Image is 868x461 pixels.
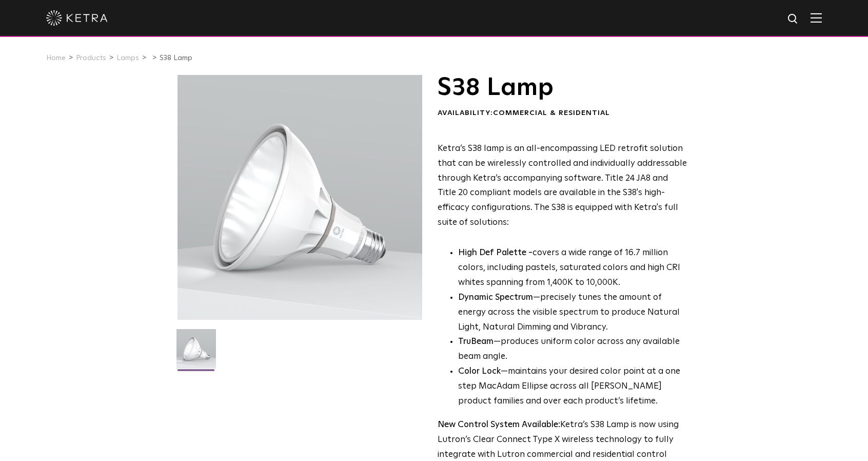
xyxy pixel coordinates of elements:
a: Home [46,54,66,62]
img: ketra-logo-2019-white [46,10,108,26]
span: Commercial & Residential [493,109,610,117]
strong: Color Lock [458,367,501,376]
li: —maintains your desired color point at a one step MacAdam Ellipse across all [PERSON_NAME] produc... [458,364,687,409]
img: search icon [787,13,800,26]
img: S38-Lamp-Edison-2021-Web-Square [176,329,216,376]
strong: New Control System Available: [438,420,560,429]
p: Ketra’s S38 lamp is an all-encompassing LED retrofit solution that can be wirelessly controlled a... [438,142,687,230]
img: Hamburger%20Nav.svg [811,13,822,23]
h1: S38 Lamp [438,75,687,101]
li: —produces uniform color across any available beam angle. [458,335,687,364]
strong: Dynamic Spectrum [458,293,533,302]
li: —precisely tunes the amount of energy across the visible spectrum to produce Natural Light, Natur... [458,291,687,335]
a: Products [76,54,106,62]
a: Lamps [116,54,139,62]
div: Availability: [438,108,687,119]
strong: High Def Palette - [458,248,532,257]
p: covers a wide range of 16.7 million colors, including pastels, saturated colors and high CRI whit... [458,246,687,291]
strong: TruBeam [458,337,494,346]
a: S38 Lamp [160,54,192,62]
